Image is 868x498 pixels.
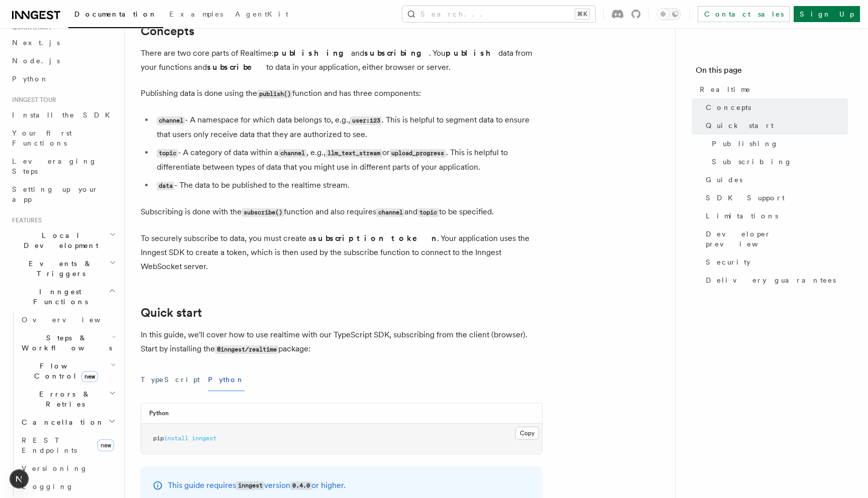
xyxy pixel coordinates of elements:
a: Sign Up [794,6,860,22]
code: upload_progress [390,149,446,158]
span: Documentation [74,10,157,18]
button: Copy [515,427,539,440]
strong: subscription token [312,233,437,243]
a: Realtime [696,80,848,98]
span: Cancellation [18,417,104,427]
span: Guides [706,175,742,185]
span: Overview [22,316,125,324]
li: - A category of data within a , e.g., or . This is helpful to differentiate between types of data... [154,146,542,174]
button: Search...⌘K [402,6,595,22]
span: Flow Control [18,361,111,381]
span: Errors & Retries [18,389,109,409]
span: Versioning [22,464,88,472]
code: @inngest/realtime [215,345,278,354]
span: Limitations [706,211,778,221]
a: Next.js [8,34,118,52]
button: Errors & Retries [18,385,118,413]
a: Delivery guarantees [702,271,848,289]
span: REST Endpoints [22,436,77,454]
span: new [97,439,114,451]
a: Quick start [141,306,202,320]
span: Logging [22,482,74,490]
span: Publishing [712,139,779,149]
span: Inngest tour [8,96,56,104]
span: AgentKit [235,10,288,18]
span: Quick start [706,120,774,131]
p: Publishing data is done using the function and has three components: [141,86,542,101]
a: Versioning [18,459,118,477]
span: new [81,371,98,382]
p: Subscribing is done with the function and also requires and to be specified. [141,205,542,219]
span: Examples [169,10,223,18]
span: Subscribing [712,157,792,167]
a: Install the SDK [8,106,118,124]
p: This guide requires version or higher. [168,478,346,493]
a: Subscribing [708,153,848,171]
a: Python [8,70,118,88]
p: There are two core parts of Realtime: and . You data from your functions and to data in your appl... [141,46,542,74]
li: - The data to be published to the realtime stream. [154,178,542,193]
a: Concepts [702,98,848,116]
span: Concepts [706,102,751,112]
code: topic [417,208,439,217]
code: publish() [257,90,292,98]
a: SDK Support [702,189,848,207]
span: Local Development [8,230,110,251]
a: Logging [18,477,118,495]
span: pip [153,435,164,442]
button: Local Development [8,226,118,255]
strong: subscribe [207,62,266,72]
span: Realtime [700,84,751,94]
a: REST Endpointsnew [18,431,118,459]
a: Guides [702,171,848,189]
code: channel [278,149,306,158]
p: In this guide, we'll cover how to use realtime with our TypeScript SDK, subscribing from the clie... [141,328,542,356]
span: Inngest Functions [8,287,108,307]
button: Events & Triggers [8,255,118,283]
span: Security [706,257,750,267]
a: Concepts [141,24,194,38]
code: topic [157,149,178,158]
a: Contact sales [698,6,790,22]
span: Events & Triggers [8,259,110,279]
span: Delivery guarantees [706,275,836,285]
span: SDK Support [706,193,785,203]
a: Limitations [702,207,848,225]
span: Steps & Workflows [18,333,112,353]
span: Developer preview [706,229,848,249]
code: inngest [236,481,264,490]
code: data [157,182,174,190]
li: - A namespace for which data belongs to, e.g., . This is helpful to segment data to ensure that u... [154,113,542,142]
span: Setting up your app [12,185,98,203]
button: Flow Controlnew [18,357,118,385]
code: subscribe() [242,208,284,217]
kbd: ⌘K [575,9,589,19]
a: AgentKit [229,3,294,27]
p: To securely subscribe to data, you must create a . Your application uses the Inngest SDK to creat... [141,231,542,274]
button: Toggle dark mode [657,8,681,20]
span: Leveraging Steps [12,157,97,175]
button: Inngest Functions [8,283,118,311]
a: Security [702,253,848,271]
button: Cancellation [18,413,118,431]
span: inngest [192,435,216,442]
a: Examples [163,3,229,27]
div: Inngest Functions [8,311,118,495]
strong: publishing [274,48,351,58]
code: llm_text_stream [325,149,382,158]
span: Next.js [12,39,60,47]
span: Python [12,75,49,83]
h3: Python [149,409,169,417]
a: Node.js [8,52,118,70]
a: Overview [18,311,118,329]
a: Quick start [702,116,848,135]
button: Steps & Workflows [18,329,118,357]
span: install [164,435,188,442]
span: Your first Functions [12,129,72,147]
h4: On this page [696,64,848,80]
span: Node.js [12,57,60,65]
a: Publishing [708,135,848,153]
code: channel [157,116,185,125]
code: channel [376,208,404,217]
strong: subscribing [364,48,429,58]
